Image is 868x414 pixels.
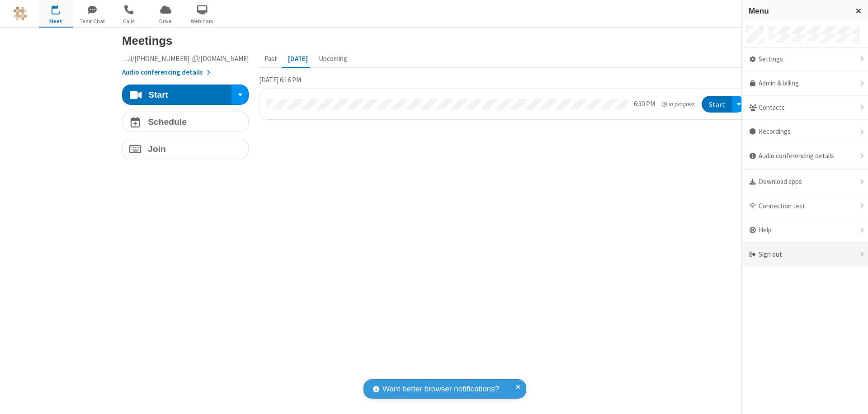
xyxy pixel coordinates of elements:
[732,96,745,113] div: Open menu
[634,99,655,109] div: 6:30 PM
[742,120,868,144] div: Recordings
[382,383,499,395] span: Want better browser notifications?
[259,75,301,84] span: [DATE] 6:16 PM
[122,112,249,132] button: Schedule
[122,54,249,64] button: Copy my meeting room linkCopy my meeting room link
[58,5,64,12] div: 1
[742,170,868,194] div: Download apps
[122,139,249,159] button: Join
[75,17,109,25] span: Team Chat
[283,51,313,68] button: [DATE]
[235,88,245,102] div: Start conference options
[742,71,868,96] a: Admin & billing
[742,218,868,243] div: Help
[259,75,753,127] section: Today's Meetings
[742,96,868,120] div: Contacts
[148,90,168,99] h4: Start
[259,51,283,68] button: Past
[122,54,249,78] section: Account details
[313,51,353,68] button: Upcoming
[148,118,187,126] h4: Schedule
[749,7,848,15] h3: Menu
[742,243,868,267] div: Sign out
[742,144,868,169] div: Audio conferencing details
[742,47,868,72] div: Settings
[122,34,753,47] h3: Meetings
[14,7,27,20] img: QA Selenium DO NOT DELETE OR CHANGE
[662,100,695,108] em: in progress
[148,145,166,153] h4: Join
[39,17,73,25] span: Meet
[108,54,249,63] span: Copy my meeting room link
[129,85,225,105] button: Start
[112,17,146,25] span: Calls
[122,67,210,78] button: Audio conferencing details
[185,17,219,25] span: Webinars
[149,17,183,25] span: Drive
[742,194,868,219] div: Connection test
[702,96,732,113] button: Start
